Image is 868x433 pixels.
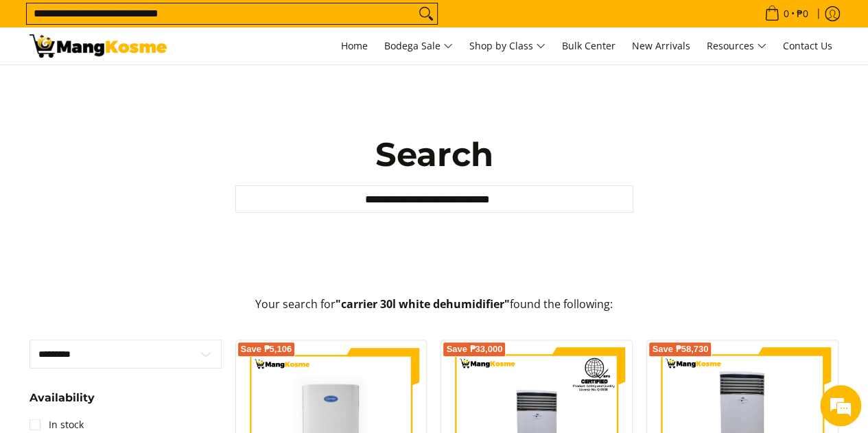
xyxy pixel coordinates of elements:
span: Home [341,39,368,52]
a: New Arrivals [625,27,697,65]
span: ₱0 [795,9,810,19]
a: Shop by Class [462,27,552,65]
summary: Open [30,393,95,414]
a: Bodega Sale [377,27,460,65]
span: New Arrivals [632,39,690,52]
span: Bulk Center [562,39,615,52]
span: Bodega Sale [384,38,453,55]
span: Save ₱58,730 [652,345,708,353]
span: Save ₱5,106 [241,345,292,353]
span: Availability [30,393,95,403]
nav: Main Menu [180,27,839,65]
p: Your search for found the following: [30,296,839,327]
span: Save ₱33,000 [446,345,502,353]
a: Home [334,27,375,65]
a: Resources [700,27,773,65]
a: Contact Us [776,27,839,65]
span: 0 [782,9,791,19]
a: Bulk Center [555,27,622,65]
strong: "carrier 30l white dehumidifier" [336,296,510,312]
span: Resources [707,38,766,55]
button: Search [415,3,437,24]
img: Search: 23 results found for &quot;carrier 30l white dehumidifier&quot; | Mang Kosme [30,34,167,58]
span: Contact Us [783,39,832,52]
h1: Search [235,134,633,175]
span: • [760,6,812,21]
span: Shop by Class [469,38,546,55]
